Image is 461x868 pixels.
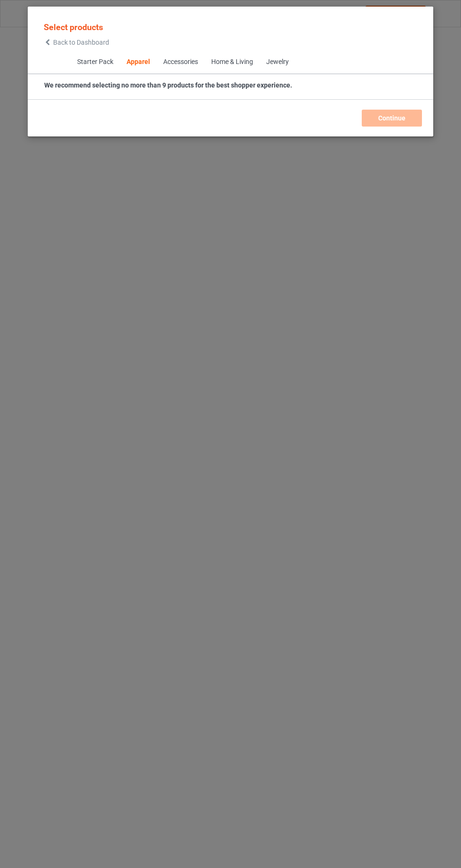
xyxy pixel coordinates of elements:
[211,57,253,67] div: Home & Living
[44,81,292,89] strong: We recommend selecting no more than 9 products for the best shopper experience.
[266,57,288,67] div: Jewelry
[70,51,119,73] span: Starter Pack
[126,57,150,67] div: Apparel
[53,39,109,46] span: Back to Dashboard
[163,57,198,67] div: Accessories
[44,22,103,32] span: Select products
